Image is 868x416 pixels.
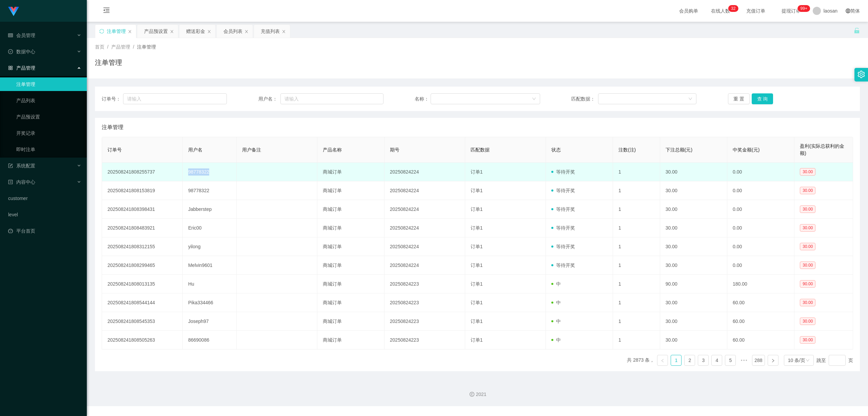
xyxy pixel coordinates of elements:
[727,256,794,275] td: 0.00
[102,275,183,293] td: 202508241808013135
[471,225,483,231] span: 订单1
[613,275,660,293] td: 1
[384,312,465,331] td: 20250824223
[471,281,483,287] span: 订单1
[183,293,237,312] td: Pika334466
[8,163,13,168] i: 图标: form
[111,44,130,50] span: 产品管理
[99,29,104,34] i: 图标: sync
[471,263,483,268] span: 订单1
[613,256,660,275] td: 1
[752,355,764,365] a: 288
[618,147,636,152] span: 注数(注)
[727,237,794,256] td: 0.00
[95,0,118,22] i: 图标: menu-fold
[660,312,727,331] td: 30.00
[8,65,35,71] span: 产品管理
[660,200,727,219] td: 30.00
[551,188,575,193] span: 等待开奖
[613,200,660,219] td: 1
[727,219,794,237] td: 0.00
[16,126,81,140] a: 开奖记录
[317,181,384,200] td: 商城订单
[660,219,727,237] td: 30.00
[8,224,81,238] a: 图标: dashboard平台首页
[471,300,483,305] span: 订单1
[660,331,727,349] td: 30.00
[8,49,13,54] i: 图标: check-circle-o
[551,337,561,343] span: 中
[800,243,815,250] span: 30.00
[188,147,202,152] span: 用户名
[384,256,465,275] td: 20250824224
[102,293,183,312] td: 202508241808544144
[613,181,660,200] td: 1
[800,168,815,176] span: 30.00
[102,181,183,200] td: 202508241808153819
[317,275,384,293] td: 商城订单
[727,275,794,293] td: 180.00
[8,192,81,205] a: customer
[712,355,722,365] a: 4
[128,30,132,34] i: 图标: close
[102,123,123,131] span: 注单管理
[471,319,483,324] span: 订单1
[471,244,483,249] span: 订单1
[613,293,660,312] td: 1
[144,25,168,38] div: 产品预设置
[183,200,237,219] td: Jabberstep
[183,219,237,237] td: Eric00
[8,33,35,38] span: 会员管理
[688,97,692,102] i: 图标: down
[470,392,474,397] i: 图标: copyright
[384,200,465,219] td: 20250824224
[743,8,769,13] span: 充值订单
[317,293,384,312] td: 商城订单
[133,44,134,50] span: /
[384,331,465,349] td: 20250824223
[170,30,174,34] i: 图标: close
[258,95,280,103] span: 用户名：
[660,163,727,181] td: 30.00
[671,355,681,365] a: 1
[660,275,727,293] td: 90.00
[16,143,81,156] a: 即时注单
[102,163,183,181] td: 202508241808255737
[685,355,695,365] a: 2
[384,293,465,312] td: 20250824223
[95,44,104,50] span: 首页
[854,28,860,34] i: 图标: unlock
[186,25,205,38] div: 赠送彩金
[123,93,227,104] input: 请输入
[660,181,727,200] td: 30.00
[384,219,465,237] td: 20250824224
[282,30,286,34] i: 图标: close
[8,179,35,185] span: 内容中心
[102,256,183,275] td: 202508241808299465
[800,143,844,156] span: 盈利(实际总获利的金额)
[8,33,13,38] i: 图标: table
[731,5,733,12] p: 3
[102,219,183,237] td: 202508241808483921
[800,261,815,269] span: 30.00
[384,181,465,200] td: 20250824224
[551,169,575,175] span: 等待开奖
[183,275,237,293] td: Hu
[733,5,736,12] p: 2
[207,30,211,34] i: 图标: close
[660,237,727,256] td: 30.00
[725,355,735,365] a: 5
[551,225,575,231] span: 等待开奖
[613,312,660,331] td: 1
[613,331,660,349] td: 1
[800,299,815,306] span: 30.00
[384,275,465,293] td: 20250824223
[183,237,237,256] td: yilong
[800,318,815,325] span: 30.00
[727,312,794,331] td: 60.00
[551,147,561,152] span: 状态
[102,237,183,256] td: 202508241808312155
[107,44,108,50] span: /
[183,256,237,275] td: Melvin9601
[613,163,660,181] td: 1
